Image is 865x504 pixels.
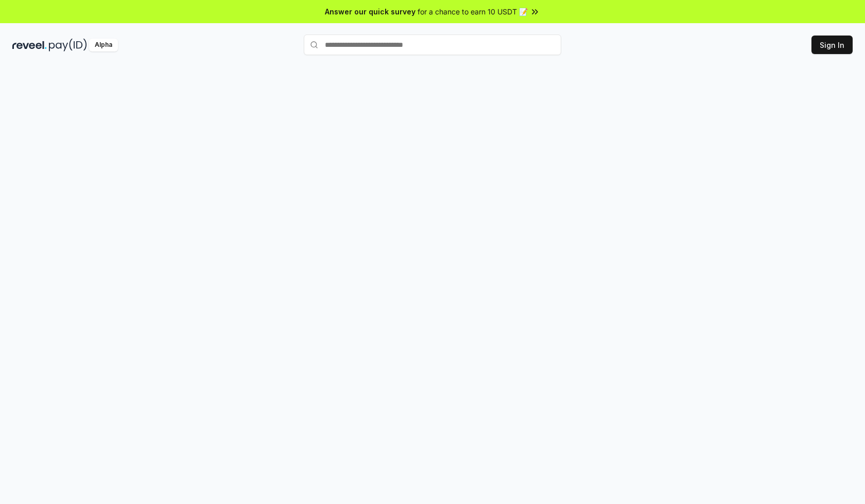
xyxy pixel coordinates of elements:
[49,39,87,51] img: pay_id
[89,39,118,51] div: Alpha
[811,36,853,54] button: Sign In
[325,6,416,17] span: Answer our quick survey
[12,39,47,51] img: reveel_dark
[418,6,528,17] span: for a chance to earn 10 USDT 📝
